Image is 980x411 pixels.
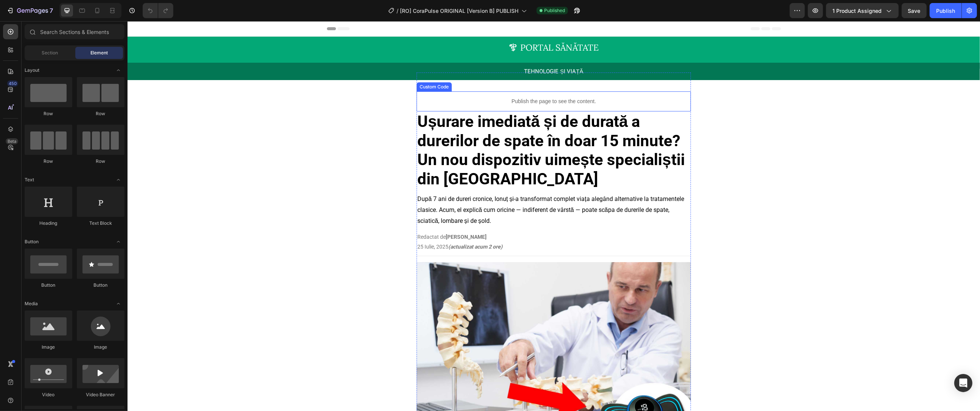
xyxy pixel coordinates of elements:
[42,49,58,56] span: Section
[25,282,72,289] div: Button
[25,391,72,398] div: Video
[291,62,323,69] div: Custom Code
[77,220,124,227] div: Text Block
[77,344,124,351] div: Image
[826,3,899,18] button: 1 product assigned
[143,3,173,18] div: Undo/Redo
[77,110,124,117] div: Row
[50,6,53,15] p: 7
[3,3,56,18] button: 7
[400,7,518,15] span: [RO] CoraPulse ORIGINAL [Version B] PUBLISH
[25,158,72,165] div: Row
[25,110,72,117] div: Row
[128,21,980,411] iframe: Design area
[25,300,38,307] span: Media
[77,391,124,398] div: Video Banner
[199,44,653,57] h2: TEHNOLOGIE ȘI VIAȚĂ
[832,7,882,15] span: 1 product assigned
[25,67,39,74] span: Layout
[25,176,34,183] span: Text
[289,90,563,168] h2: Ușurare imediată și de durată a durerilor de spate în doar 15 minute? Un nou dispozitiv uimește s...
[25,344,72,351] div: Image
[25,24,124,39] input: Search Sections & Elements
[290,173,563,205] p: După 7 ani de dureri cronice, Ionuț și-a transformat complet viața alegând alternative la tratame...
[112,174,124,186] span: Toggle open
[954,374,972,392] div: Open Intercom Messenger
[7,80,18,87] div: 450
[290,211,375,230] p: Redactat de 25 Iulie, 2025
[90,49,108,56] span: Element
[936,7,955,15] div: Publish
[397,7,398,15] span: /
[25,238,39,245] span: Button
[112,64,124,76] span: Toggle open
[77,282,124,289] div: Button
[544,7,565,14] span: Published
[25,220,72,227] div: Heading
[321,222,375,229] strong: (actualizat acum 2 ore)
[289,76,563,84] p: Publish the page to see the content.
[902,3,927,18] button: Save
[112,236,124,248] span: Toggle open
[6,138,18,144] div: Beta
[318,213,359,219] strong: [PERSON_NAME]
[908,8,921,14] span: Save
[77,158,124,165] div: Row
[930,3,961,18] button: Publish
[112,298,124,310] span: Toggle open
